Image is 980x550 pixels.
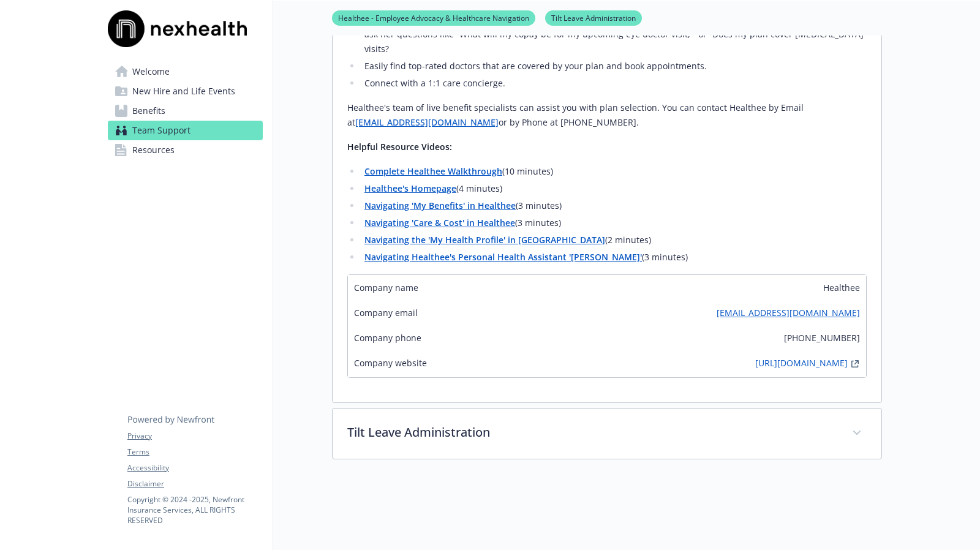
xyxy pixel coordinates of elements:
a: Navigating 'Care & Cost' in Healthee [364,217,515,228]
div: Tilt Leave Administration [333,409,881,459]
li: Connect with a 1:1 care concierge. [361,76,867,91]
a: New Hire and Life Events [108,81,263,101]
a: Healthee's Homepage [364,183,456,194]
a: [URL][DOMAIN_NAME] [755,356,848,371]
a: Team Support [108,121,263,140]
span: Company website [354,356,427,371]
span: Company name [354,281,418,294]
p: Tilt Leave Administration [347,423,837,442]
span: Welcome [132,62,170,81]
a: Privacy [127,431,262,442]
a: [EMAIL_ADDRESS][DOMAIN_NAME] [717,306,860,319]
li: (3 minutes) [361,250,867,265]
a: [EMAIL_ADDRESS][DOMAIN_NAME] [355,116,499,128]
span: [PHONE_NUMBER] [784,331,860,344]
span: Benefits [132,101,165,121]
span: Team Support [132,121,190,140]
a: Disclaimer [127,478,262,489]
p: Copyright © 2024 - 2025 , Newfront Insurance Services, ALL RIGHTS RESERVED [127,494,262,526]
a: Navigating 'My Benefits' in Healthee [364,200,516,211]
a: Accessibility [127,462,262,473]
li: (10 minutes) [361,164,867,179]
a: Benefits [108,101,263,121]
span: Healthee [823,281,860,294]
a: Welcome [108,62,263,81]
p: Healthee's team of live benefit specialists can assist you with plan selection. You can contact H... [347,100,867,130]
a: Complete Healthee Walkthrough [364,165,502,177]
strong: Helpful Resource Videos: [347,141,452,153]
span: New Hire and Life Events [132,81,235,101]
span: Company email [354,306,418,319]
a: Tilt Leave Administration [545,12,642,23]
li: (3 minutes) [361,198,867,213]
span: Resources [132,140,175,160]
a: Navigating the 'My Health Profile' in [GEOGRAPHIC_DATA] [364,234,605,246]
li: (2 minutes) [361,233,867,247]
li: Easily find top-rated doctors that are covered by your plan and book appointments. [361,59,867,73]
a: external [848,356,862,371]
a: Terms [127,446,262,458]
a: Navigating Healthee's Personal Health Assistant '[PERSON_NAME]' [364,251,642,263]
a: Healthee - Employee Advocacy & Healthcare Navigation [332,12,535,23]
a: Resources [108,140,263,160]
li: (3 minutes) [361,216,867,230]
li: (4 minutes) [361,181,867,196]
span: Company phone [354,331,421,344]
